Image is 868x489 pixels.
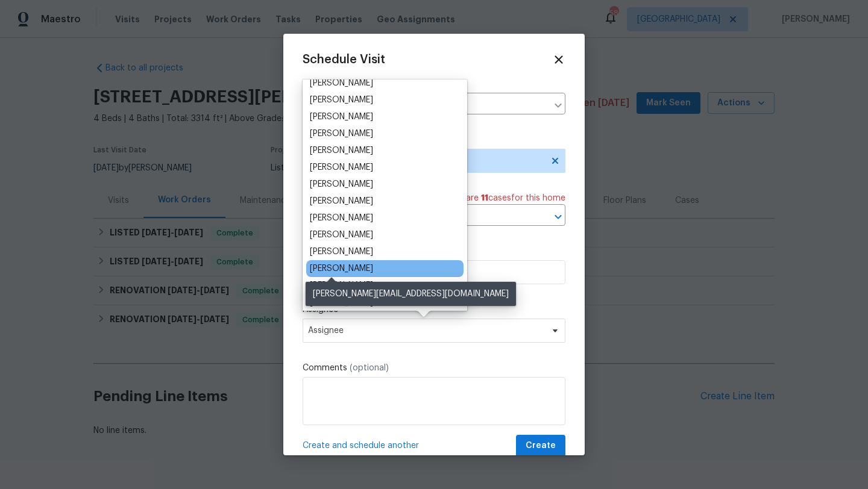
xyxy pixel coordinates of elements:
div: [PERSON_NAME][EMAIL_ADDRESS][DOMAIN_NAME] [306,282,516,306]
div: [PERSON_NAME] [310,128,373,140]
span: Close [552,53,565,66]
span: Create [526,438,556,453]
div: [PERSON_NAME] [310,161,373,173]
div: [PERSON_NAME] [310,263,373,275]
div: [PERSON_NAME] [310,145,373,157]
div: [PERSON_NAME] [310,94,373,106]
span: Assignee [308,326,544,335]
button: Create [516,435,565,457]
span: There are case s for this home [443,192,565,204]
span: (optional) [350,364,389,372]
div: [PERSON_NAME] [310,111,373,123]
button: Open [550,208,567,225]
div: [PERSON_NAME] [310,246,373,258]
span: Create and schedule another [303,440,419,452]
div: [PERSON_NAME] [310,195,373,207]
span: 11 [481,194,488,202]
label: Comments [303,362,565,374]
div: [PERSON_NAME] [310,178,373,190]
div: [PERSON_NAME] [310,229,373,241]
div: [PERSON_NAME] [310,212,373,224]
span: Schedule Visit [303,54,385,66]
div: [PERSON_NAME] [310,279,373,291]
div: [PERSON_NAME] [310,77,373,89]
